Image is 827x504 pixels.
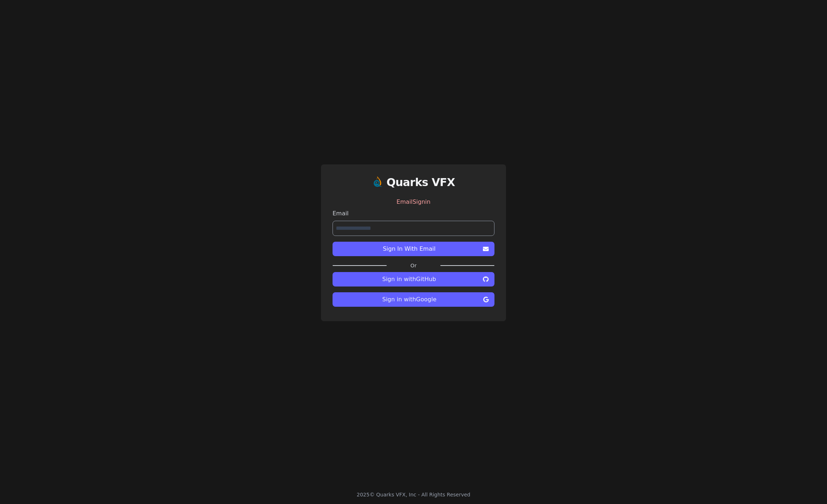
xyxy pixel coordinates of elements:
div: 2025 © Quarks VFX, Inc - All Rights Reserved [357,491,471,498]
a: Quarks VFX [386,176,455,195]
div: EmailSignin [333,195,494,209]
span: Sign in with GitHub [338,275,480,284]
span: Sign In With Email [338,245,480,253]
button: Sign in withGoogle [333,292,494,307]
span: Sign in with Google [338,295,480,304]
label: Or [387,262,440,269]
button: Sign in withGitHub [333,272,494,287]
h1: Quarks VFX [386,176,455,189]
button: Sign In With Email [333,242,494,256]
label: Email [333,209,494,218]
